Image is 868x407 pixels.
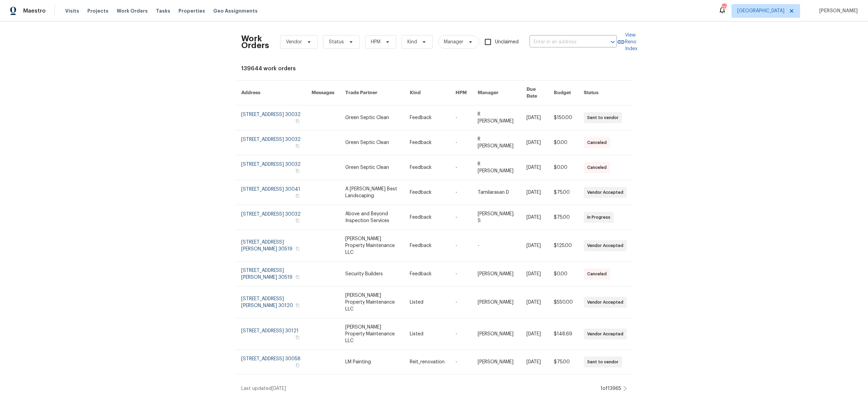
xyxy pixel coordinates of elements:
[178,8,205,14] span: Properties
[294,143,301,149] button: Copy Address
[472,105,521,130] td: R [PERSON_NAME]
[472,318,521,350] td: [PERSON_NAME]
[608,37,618,47] button: Open
[816,8,858,14] span: [PERSON_NAME]
[340,287,404,318] td: [PERSON_NAME] Property Maintenance LLC
[472,205,521,230] td: [PERSON_NAME]. S
[241,385,598,392] div: Last updated
[23,8,46,14] span: Maestro
[450,130,472,155] td: -
[340,205,404,230] td: Above and Beyond Inspection Services
[236,81,306,105] th: Address
[404,130,450,155] td: Feedback
[404,81,450,105] th: Kind
[340,350,404,374] td: LM Painting
[472,180,521,205] td: Tamilarasan D
[601,385,621,392] div: 1 of 13965
[87,8,108,14] span: Projects
[404,180,450,205] td: Feedback
[548,81,578,105] th: Budget
[294,218,301,224] button: Copy Address
[472,155,521,180] td: R [PERSON_NAME]
[340,81,404,105] th: Trade Partner
[404,230,450,262] td: Feedback
[340,105,404,130] td: Green Septic Clean
[294,193,301,199] button: Copy Address
[294,168,301,174] button: Copy Address
[241,35,269,49] h2: Work Orders
[472,287,521,318] td: [PERSON_NAME]
[340,262,404,287] td: Security Builders
[404,155,450,180] td: Feedback
[444,39,463,45] span: Manager
[340,130,404,155] td: Green Septic Clean
[450,318,472,350] td: -
[294,334,301,340] button: Copy Address
[450,350,472,374] td: -
[450,155,472,180] td: -
[329,39,344,45] span: Status
[340,155,404,180] td: Green Septic Clean
[213,8,258,14] span: Geo Assignments
[407,39,417,45] span: Kind
[472,262,521,287] td: [PERSON_NAME]
[472,230,521,262] td: -
[241,65,627,72] div: 139644 work orders
[404,105,450,130] td: Feedback
[65,8,79,14] span: Visits
[404,318,450,350] td: Listed
[521,81,548,105] th: Due Date
[530,37,598,47] input: Enter in an address
[404,262,450,287] td: Feedback
[404,205,450,230] td: Feedback
[294,302,301,308] button: Copy Address
[286,39,302,45] span: Vendor
[472,130,521,155] td: R [PERSON_NAME]
[450,262,472,287] td: -
[156,9,170,13] span: Tasks
[450,230,472,262] td: -
[450,81,472,105] th: HPM
[294,274,301,280] button: Copy Address
[578,81,632,105] th: Status
[450,105,472,130] td: -
[272,386,286,391] span: [DATE]
[294,118,301,124] button: Copy Address
[404,287,450,318] td: Listed
[371,39,380,45] span: HPM
[472,350,521,374] td: [PERSON_NAME]
[617,32,637,52] a: View Reno Index
[117,8,148,14] span: Work Orders
[340,180,404,205] td: A [PERSON_NAME] Best Landscaping
[340,230,404,262] td: [PERSON_NAME] Property Maintenance LLC
[722,4,726,11] div: 128
[472,81,521,105] th: Manager
[495,39,519,46] span: Unclaimed
[450,180,472,205] td: -
[294,362,301,368] button: Copy Address
[450,287,472,318] td: -
[737,8,784,14] span: [GEOGRAPHIC_DATA]
[340,318,404,350] td: [PERSON_NAME] Property Maintenance LLC
[306,81,340,105] th: Messages
[450,205,472,230] td: -
[294,246,301,252] button: Copy Address
[404,350,450,374] td: Reit_renovation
